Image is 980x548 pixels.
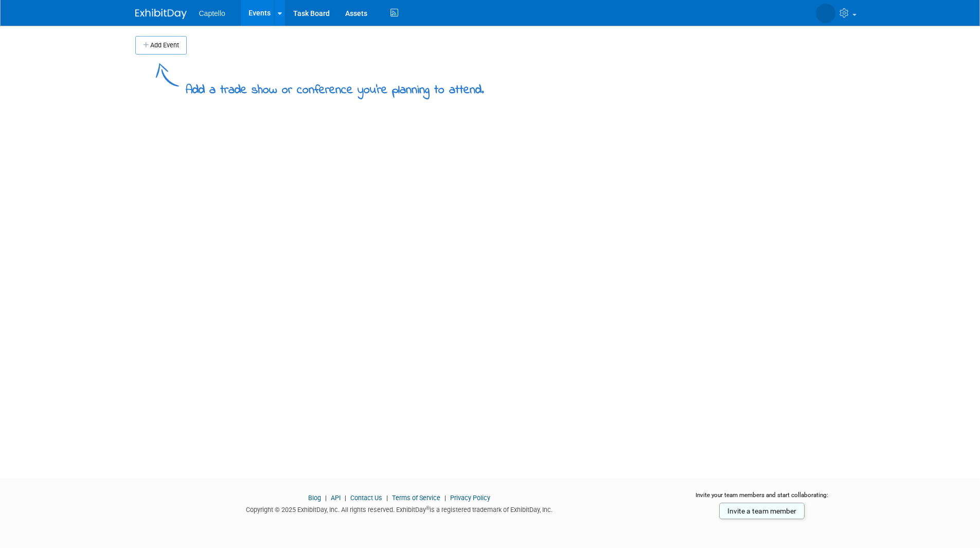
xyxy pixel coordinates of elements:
[392,494,440,502] a: Terms of Service
[442,494,449,502] span: |
[135,36,187,55] button: Add Event
[323,494,329,502] span: |
[426,505,430,511] sup: ®
[450,494,490,502] a: Privacy Policy
[135,9,187,19] img: ExhibitDay
[816,4,835,23] img: Owen Ellison
[308,494,321,502] a: Blog
[384,494,390,502] span: |
[186,74,484,99] div: Add a trade show or conference you're planning to attend.
[719,503,805,519] a: Invite a team member
[342,494,349,502] span: |
[199,9,225,17] span: Captello
[350,494,382,502] a: Contact Us
[135,503,664,515] div: Copyright © 2025 ExhibitDay, Inc. All rights reserved. ExhibitDay is a registered trademark of Ex...
[679,491,845,506] div: Invite your team members and start collaborating:
[331,494,341,502] a: API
